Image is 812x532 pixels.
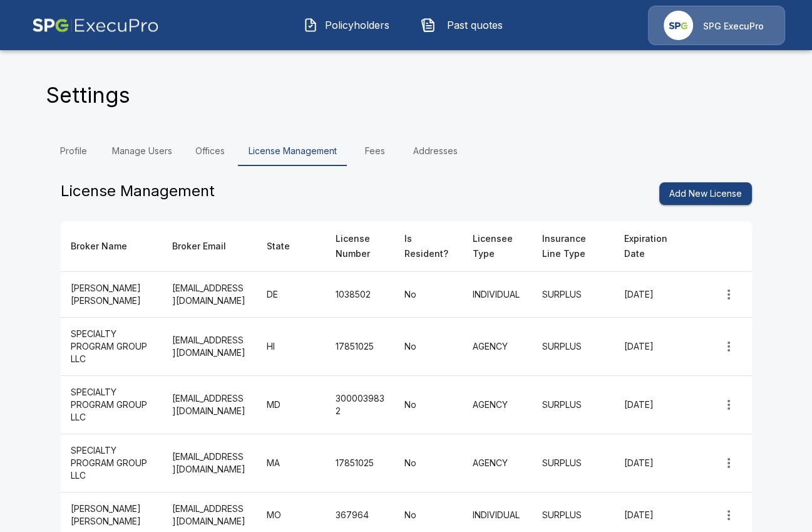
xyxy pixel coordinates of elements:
td: AGENCY [463,434,532,493]
h5: License Management [61,181,215,201]
td: [EMAIL_ADDRESS][DOMAIN_NAME] [162,272,257,318]
th: Licensee Type [463,221,532,272]
th: Broker Email [162,221,257,272]
a: Addresses [403,136,468,166]
img: AA Logo [32,6,159,45]
th: License Number [326,221,394,272]
td: SURPLUS [532,376,614,434]
td: No [394,318,462,376]
td: [DATE] [614,434,687,493]
td: DE [257,272,326,318]
td: INDIVIDUAL [463,272,532,318]
a: License Management [239,136,347,166]
td: AGENCY [463,318,532,376]
img: Past quotes Icon [421,18,436,33]
td: MA [257,434,326,493]
button: Add New License [659,182,752,206]
td: No [394,376,462,434]
button: more [716,282,741,307]
button: more [716,334,741,359]
td: SPECIALTY PROGRAM GROUP LLC [61,376,163,434]
button: more [716,503,741,528]
td: AGENCY [463,376,532,434]
div: Settings Tabs [46,136,767,166]
td: [EMAIL_ADDRESS][DOMAIN_NAME] [162,376,257,434]
th: Is Resident? [394,221,462,272]
td: SURPLUS [532,272,614,318]
td: [EMAIL_ADDRESS][DOMAIN_NAME] [162,318,257,376]
span: Policyholders [323,18,392,33]
th: Broker Name [61,221,163,272]
td: SURPLUS [532,318,614,376]
button: Past quotes IconPast quotes [411,9,519,41]
td: SPECIALTY PROGRAM GROUP LLC [61,434,163,493]
td: MD [257,376,326,434]
td: 1038502 [326,272,394,318]
td: 3000039832 [326,376,394,434]
th: State [257,221,326,272]
button: more [716,392,741,417]
td: [DATE] [614,272,687,318]
a: Profile [46,136,102,166]
td: 17851025 [326,318,394,376]
img: Policyholders Icon [303,18,318,33]
td: [EMAIL_ADDRESS][DOMAIN_NAME] [162,434,257,493]
img: Agency Icon [664,11,693,40]
td: [PERSON_NAME] [PERSON_NAME] [61,272,163,318]
a: Agency IconSPG ExecuPro [648,6,785,45]
td: 17851025 [326,434,394,493]
button: Policyholders IconPolicyholders [294,9,401,41]
a: Manage Users [102,136,182,166]
td: SPECIALTY PROGRAM GROUP LLC [61,318,163,376]
td: No [394,272,462,318]
h4: Settings [46,82,130,108]
span: Past quotes [441,18,510,33]
td: [DATE] [614,376,687,434]
td: No [394,434,462,493]
p: SPG ExecuPro [703,20,764,33]
th: Expiration Date [614,221,687,272]
button: more [716,451,741,476]
th: Insurance Line Type [532,221,614,272]
td: HI [257,318,326,376]
a: Offices [182,136,239,166]
td: [DATE] [614,318,687,376]
a: Fees [347,136,403,166]
td: SURPLUS [532,434,614,493]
